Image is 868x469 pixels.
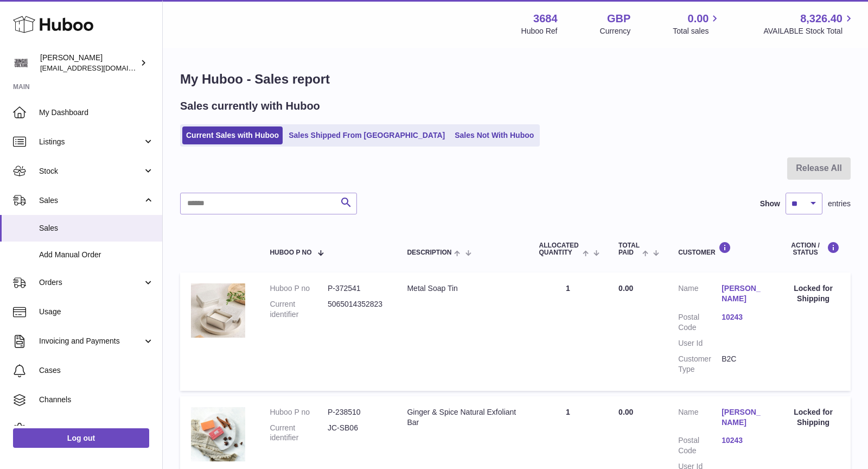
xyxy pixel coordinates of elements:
[828,199,851,209] span: entries
[678,283,722,307] dt: Name
[182,126,283,144] a: Current Sales with Huboo
[39,107,154,118] span: My Dashboard
[451,126,538,144] a: Sales Not With Huboo
[539,242,580,256] span: ALLOCATED Quantity
[270,299,328,320] dt: Current identifier
[328,283,386,294] dd: P-372541
[328,407,386,417] dd: P-238510
[787,407,840,428] div: Locked for Shipping
[600,26,631,36] div: Currency
[39,137,143,147] span: Listings
[407,283,517,294] div: Metal Soap Tin
[39,195,143,206] span: Sales
[39,223,154,233] span: Sales
[191,283,245,338] img: 36841753442420.jpg
[722,407,765,428] a: [PERSON_NAME]
[180,71,851,88] h1: My Huboo - Sales report
[270,423,328,443] dt: Current identifier
[39,277,143,288] span: Orders
[39,307,154,317] span: Usage
[722,283,765,304] a: [PERSON_NAME]
[673,11,721,36] a: 0.00 Total sales
[407,407,517,428] div: Ginger & Spice Natural Exfoliant Bar
[722,354,765,375] dd: B2C
[328,423,386,443] dd: JC-SB06
[285,126,449,144] a: Sales Shipped From [GEOGRAPHIC_DATA]
[39,166,143,176] span: Stock
[39,395,154,405] span: Channels
[270,407,328,417] dt: Huboo P no
[270,283,328,294] dt: Huboo P no
[678,435,722,456] dt: Postal Code
[722,435,765,446] a: 10243
[678,407,722,430] dt: Name
[787,242,840,256] div: Action / Status
[533,11,558,26] strong: 3684
[39,365,154,376] span: Cases
[678,312,722,333] dt: Postal Code
[39,424,154,434] span: Settings
[688,11,709,26] span: 0.00
[407,249,451,256] span: Description
[618,408,633,416] span: 0.00
[722,312,765,322] a: 10243
[528,272,608,390] td: 1
[678,338,722,348] dt: User Id
[618,284,633,293] span: 0.00
[678,354,722,375] dt: Customer Type
[787,283,840,304] div: Locked for Shipping
[678,242,765,256] div: Customer
[328,299,386,320] dd: 5065014352823
[40,64,159,72] span: [EMAIL_ADDRESS][DOMAIN_NAME]
[39,336,143,346] span: Invoicing and Payments
[13,55,29,71] img: theinternationalventure@gmail.com
[607,11,630,26] strong: GBP
[763,11,855,36] a: 8,326.40 AVAILABLE Stock Total
[191,407,245,461] img: 36841753442940.jpg
[270,249,311,256] span: Huboo P no
[180,99,320,113] h2: Sales currently with Huboo
[40,53,138,73] div: [PERSON_NAME]
[521,26,558,36] div: Huboo Ref
[763,26,855,36] span: AVAILABLE Stock Total
[39,250,154,260] span: Add Manual Order
[760,199,780,209] label: Show
[618,242,640,256] span: Total paid
[800,11,843,26] span: 8,326.40
[673,26,721,36] span: Total sales
[13,428,149,448] a: Log out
